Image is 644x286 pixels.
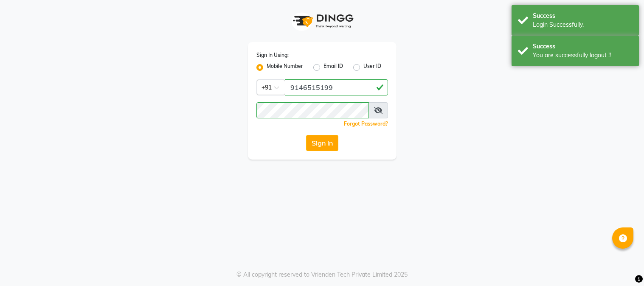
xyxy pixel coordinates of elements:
[533,51,633,60] div: You are successfully logout !!
[533,20,633,29] div: Login Successfully.
[256,102,369,118] input: Username
[288,8,356,34] img: logo1.svg
[256,51,289,59] label: Sign In Using:
[306,135,338,151] button: Sign In
[533,11,633,20] div: Success
[533,42,633,51] div: Success
[323,62,343,73] label: Email ID
[285,79,388,95] input: Username
[267,62,303,73] label: Mobile Number
[363,62,381,73] label: User ID
[344,121,388,127] a: Forgot Password?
